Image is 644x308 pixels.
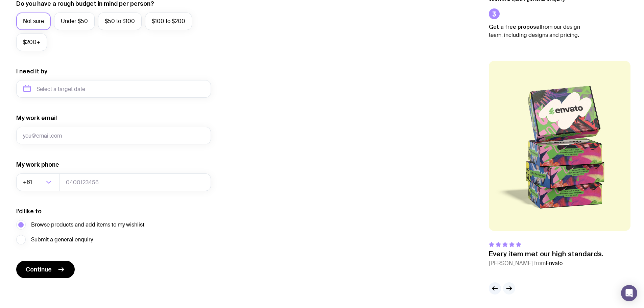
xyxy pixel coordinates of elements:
[16,80,211,98] input: Select a target date
[31,221,144,229] span: Browse products and add items to my wishlist
[16,114,57,122] label: My work email
[98,13,142,30] label: $50 to $100
[16,13,51,30] label: Not sure
[16,207,42,215] label: I’d like to
[23,173,33,191] span: +61
[59,173,211,191] input: 0400123456
[26,265,52,274] span: Continue
[16,173,59,191] div: Search for option
[31,236,93,244] span: Submit a general enquiry
[16,261,75,278] button: Continue
[33,173,44,191] input: Search for option
[16,67,47,75] label: I need it by
[546,260,563,267] span: Envato
[489,259,603,267] cite: [PERSON_NAME] from
[621,285,637,301] div: Open Intercom Messenger
[16,33,47,51] label: $200+
[16,127,211,144] input: you@email.com
[489,24,541,30] strong: Get a free proposal
[54,13,95,30] label: Under $50
[489,23,590,39] p: from our design team, including designs and pricing.
[16,161,59,169] label: My work phone
[145,13,192,30] label: $100 to $200
[489,250,603,258] p: Every item met our high standards.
